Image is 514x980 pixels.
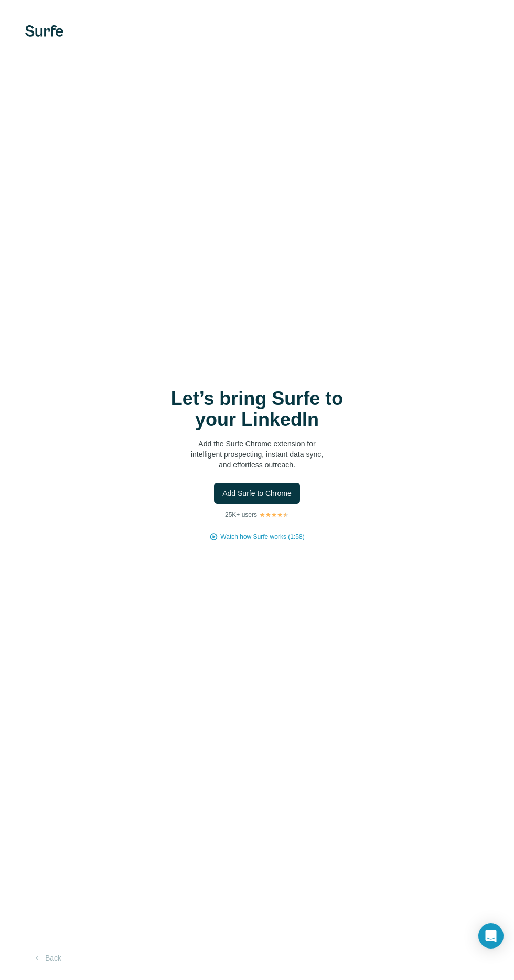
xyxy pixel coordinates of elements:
div: Open Intercom Messenger [478,923,504,949]
img: Rating Stars [259,512,289,518]
button: Watch how Surfe works (1:58) [220,532,304,541]
span: Add Surfe to Chrome [222,488,292,498]
button: Add Surfe to Chrome [214,483,300,504]
h1: Let’s bring Surfe to your LinkedIn [152,388,362,430]
button: Back [25,949,69,967]
p: Add the Surfe Chrome extension for intelligent prospecting, instant data sync, and effortless out... [152,439,362,470]
img: Surfe's logo [25,25,63,37]
p: 25K+ users [225,510,257,519]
